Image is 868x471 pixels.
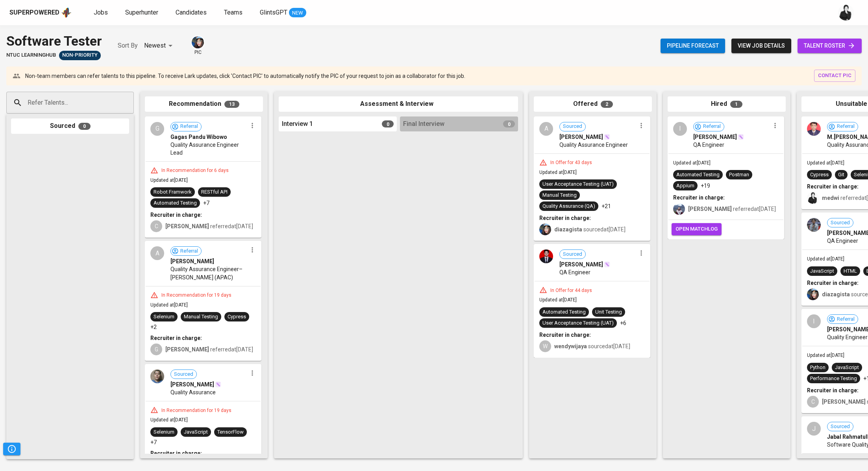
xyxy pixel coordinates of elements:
span: 13 [224,101,239,108]
span: Referral [834,123,858,130]
div: In Recommendation for 19 days [158,407,235,414]
span: Updated at [DATE] [807,353,844,358]
span: Quality Engineer [827,333,868,341]
span: 0 [78,123,91,130]
span: Interview 1 [282,120,313,129]
div: C [807,396,819,408]
span: Sourced [560,123,585,130]
span: QA Engineer [559,268,590,276]
span: Quality Assurance Engineer Lead [170,141,247,157]
div: Automated Testing [676,171,720,179]
div: A [539,122,553,136]
div: JavaScript [835,364,859,371]
span: Candidates [176,9,207,16]
p: +19 [701,182,710,190]
span: NEW [289,9,306,17]
span: Superhunter [125,9,158,16]
div: G [150,344,162,355]
p: +7 [150,438,157,446]
img: magic_wand.svg [215,381,221,388]
div: User Acceptance Testing (UAT) [542,320,614,327]
span: Quality Assurance Engineer– [PERSON_NAME] (APAC) [170,265,247,281]
a: Superhunter [125,8,160,18]
span: Quality Assurance Engineer [559,141,628,149]
b: wendywijaya [554,343,587,349]
span: 2 [601,101,613,108]
span: Non-Priority [59,52,101,59]
button: Open [130,102,131,103]
button: contact pic [814,70,855,82]
div: User Acceptance Testing (UAT) [542,181,614,188]
b: [PERSON_NAME] [165,346,209,353]
div: Recommendation [145,96,263,112]
p: +6 [620,319,626,327]
b: [PERSON_NAME] [688,206,732,212]
div: In Recommendation for 19 days [158,292,235,299]
div: Assessment & Interview [279,96,518,112]
span: GlintsGPT [260,9,287,16]
b: Recruiter in charge: [150,450,202,456]
div: Manual Testing [542,192,577,199]
div: Postman [729,171,749,179]
div: In Offer for 44 days [547,287,595,294]
b: [PERSON_NAME] [822,399,866,405]
div: Offered [534,96,652,112]
span: Updated at [DATE] [673,160,711,166]
span: Referral [177,248,201,255]
b: medwi [822,195,839,201]
div: Automated Testing [154,199,197,207]
img: 0d8439daf63f58926b7b6dfceb900635.jpg [539,249,553,263]
div: TensorFlow [217,429,244,436]
div: Python [810,364,825,371]
div: J [807,422,821,436]
span: Referral [834,316,858,323]
a: GlintsGPT NEW [260,8,306,18]
span: Updated at [DATE] [150,177,188,183]
img: magic_wand.svg [604,134,610,140]
div: pic [191,35,205,56]
span: contact pic [818,71,851,80]
span: Referral [177,123,201,130]
div: Git [838,171,844,179]
img: medwi@glints.com [807,192,819,204]
img: diazagista@glints.com [539,223,551,235]
img: medwi@glints.com [838,5,854,20]
span: Gagas Pandu Wibowo [170,133,227,141]
p: +2 [150,323,157,331]
b: Recruiter in charge: [807,183,859,190]
div: JavaScript [184,429,208,436]
span: sourced at [DATE] [554,226,626,233]
span: Updated at [DATE] [539,297,577,303]
span: QA Engineer [693,141,724,149]
span: [PERSON_NAME] [693,133,737,141]
img: app logo [61,7,72,18]
span: Quality Assurance [170,388,216,396]
div: In Recommendation for 6 days [158,167,232,174]
p: Newest [144,41,166,50]
div: I [807,314,821,328]
span: referred at [DATE] [165,223,253,229]
span: [PERSON_NAME] [170,257,214,265]
span: Updated at [DATE] [150,302,188,308]
img: diazagista@glints.com [807,288,819,300]
b: Recruiter in charge: [539,332,591,338]
div: Performance Testing [810,375,857,382]
span: [PERSON_NAME] [559,260,603,268]
div: Selenium [154,313,174,321]
span: Updated at [DATE] [807,160,844,166]
img: christine.raharja@glints.com [673,203,685,215]
div: Software Tester [6,31,102,51]
a: Superpoweredapp logo [9,7,72,18]
div: Robot Framwork [154,188,192,196]
span: NTUC LearningHub [6,52,56,59]
span: Sourced [827,423,853,430]
div: Selenium [154,429,174,436]
span: QA Engineer [827,237,858,245]
span: Updated at [DATE] [150,417,188,423]
span: [PERSON_NAME] [559,133,603,141]
span: 0 [503,120,515,127]
div: HTML [844,268,857,275]
div: Newest [144,39,175,53]
b: Recruiter in charge: [539,215,591,221]
span: 0 [382,120,394,127]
